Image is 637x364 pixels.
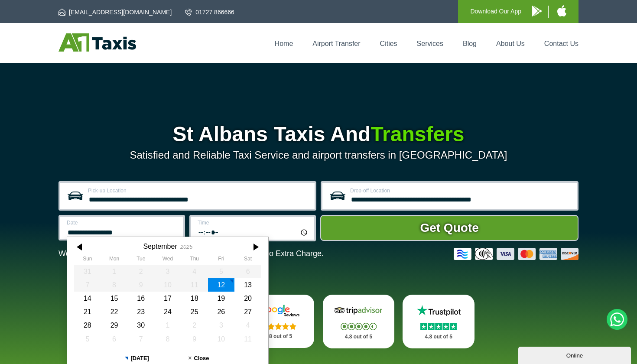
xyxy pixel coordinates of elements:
h1: St Albans Taxis And [58,124,578,145]
div: 27 September 2025 [234,305,261,318]
div: 05 September 2025 [208,265,235,278]
p: Satisfied and Reliable Taxi Service and airport transfers in [GEOGRAPHIC_DATA] [58,149,578,161]
div: 01 September 2025 [101,265,128,278]
div: 16 September 2025 [127,292,154,305]
img: Credit And Debit Cards [454,248,578,260]
div: 02 September 2025 [127,265,154,278]
a: Cities [380,40,397,47]
img: A1 Taxis iPhone App [557,5,566,16]
div: 30 September 2025 [127,318,154,332]
img: Stars [420,323,457,330]
a: Tripadvisor Stars 4.8 out of 5 [323,295,395,348]
span: The Car at No Extra Charge. [224,249,324,258]
div: 2025 [180,244,192,250]
div: 28 September 2025 [74,318,101,332]
img: A1 Taxis St Albans LTD [58,33,136,52]
img: Trustpilot [413,304,465,317]
a: Blog [463,40,477,47]
label: Drop-off Location [350,188,572,193]
div: 11 October 2025 [234,332,261,346]
div: 29 September 2025 [101,318,128,332]
div: 08 September 2025 [101,278,128,292]
div: 23 September 2025 [127,305,154,318]
th: Tuesday [127,256,154,264]
div: 26 September 2025 [208,305,235,318]
span: Transfers [370,123,464,146]
img: A1 Taxis Android App [532,6,542,16]
label: Pick-up Location [88,188,309,193]
a: Home [275,40,293,47]
div: 02 October 2025 [181,318,208,332]
a: Airport Transfer [312,40,360,47]
p: Download Our App [470,6,521,17]
div: 22 September 2025 [101,305,128,318]
div: 11 September 2025 [181,278,208,292]
div: 13 September 2025 [234,278,261,292]
div: 09 September 2025 [127,278,154,292]
div: 10 September 2025 [154,278,181,292]
div: 06 October 2025 [101,332,128,346]
div: 14 September 2025 [74,292,101,305]
div: 05 October 2025 [74,332,101,346]
p: 4.8 out of 5 [412,331,465,342]
div: 25 September 2025 [181,305,208,318]
div: 20 September 2025 [234,292,261,305]
div: 12 September 2025 [208,278,235,292]
a: Trustpilot Stars 4.8 out of 5 [403,295,474,348]
img: Stars [260,323,296,330]
div: 03 October 2025 [208,318,235,332]
th: Friday [208,256,235,264]
div: 09 October 2025 [181,332,208,346]
img: Stars [341,323,377,330]
th: Monday [101,256,128,264]
div: 24 September 2025 [154,305,181,318]
div: 15 September 2025 [101,292,128,305]
div: 08 October 2025 [154,332,181,346]
a: Services [417,40,443,47]
div: September [143,242,177,250]
div: 01 October 2025 [154,318,181,332]
p: We Now Accept Card & Contactless Payment In [58,249,324,258]
div: 21 September 2025 [74,305,101,318]
div: 04 September 2025 [181,265,208,278]
div: 18 September 2025 [181,292,208,305]
th: Thursday [181,256,208,264]
div: 19 September 2025 [208,292,235,305]
iframe: chat widget [518,345,633,364]
a: [EMAIL_ADDRESS][DOMAIN_NAME] [58,8,172,16]
div: 06 September 2025 [234,265,261,278]
a: 01727 866666 [185,8,234,16]
img: Google [253,304,305,317]
a: Google Stars 4.8 out of 5 [243,295,315,348]
div: 04 October 2025 [234,318,261,332]
p: 4.8 out of 5 [332,331,385,342]
div: 10 October 2025 [208,332,235,346]
th: Sunday [74,256,101,264]
div: 07 September 2025 [74,278,101,292]
th: Wednesday [154,256,181,264]
div: 07 October 2025 [127,332,154,346]
label: Date [67,220,178,225]
div: 17 September 2025 [154,292,181,305]
th: Saturday [234,256,261,264]
div: 31 August 2025 [74,265,101,278]
p: 4.8 out of 5 [252,331,305,342]
img: Tripadvisor [332,304,384,317]
button: Get Quote [320,215,578,241]
a: About Us [496,40,525,47]
label: Time [198,220,309,225]
div: 03 September 2025 [154,265,181,278]
a: Contact Us [544,40,578,47]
